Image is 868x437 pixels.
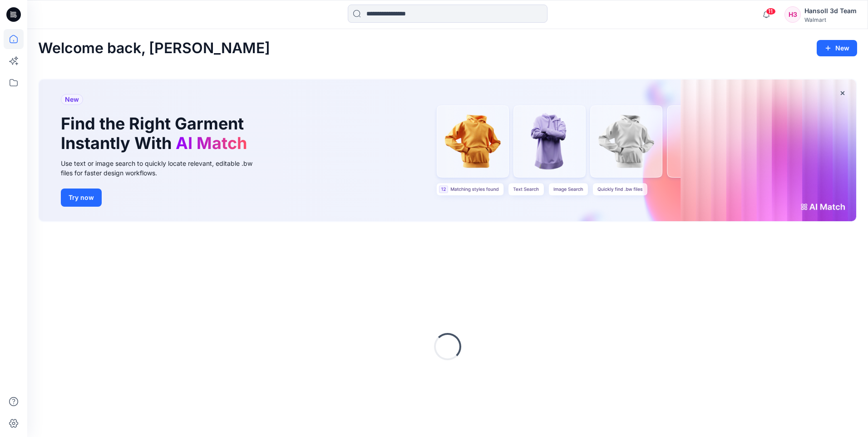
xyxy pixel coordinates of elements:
[65,94,79,105] span: New
[61,189,102,207] button: Try now
[61,114,252,153] h1: Find the Right Garment Instantly With
[38,40,270,57] h2: Welcome back, [PERSON_NAME]
[804,5,857,16] div: Hansoll 3d Team
[804,16,857,23] div: Walmart
[766,8,776,15] span: 11
[817,40,857,56] button: New
[61,159,265,178] div: Use text or image search to quickly locate relevant, editable .bw files for faster design workflows.
[784,6,801,23] div: H3
[176,133,247,153] span: AI Match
